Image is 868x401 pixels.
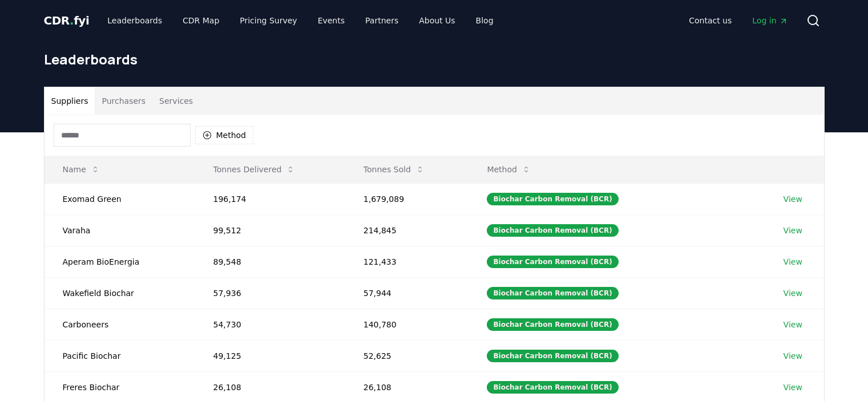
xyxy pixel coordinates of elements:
[45,183,195,214] td: Exomad Green
[680,10,741,31] a: Contact us
[784,287,802,299] a: View
[345,309,469,340] td: 140,780
[44,50,825,68] h1: Leaderboards
[195,126,254,144] button: Method
[784,319,802,330] a: View
[45,246,195,277] td: Aperam BioEnergia
[467,10,503,31] a: Blog
[354,158,434,181] button: Tonnes Sold
[487,256,618,268] div: Biochar Carbon Removal (BCR)
[487,224,618,237] div: Biochar Carbon Removal (BCR)
[45,87,95,115] button: Suppliers
[345,340,469,371] td: 52,625
[784,350,802,362] a: View
[98,10,171,31] a: Leaderboards
[95,87,152,115] button: Purchasers
[784,256,802,268] a: View
[45,277,195,309] td: Wakefield Biochar
[195,214,345,246] td: 99,512
[44,13,90,29] a: CDR.fyi
[487,318,618,331] div: Biochar Carbon Removal (BCR)
[44,14,90,27] span: CDR fyi
[487,287,618,299] div: Biochar Carbon Removal (BCR)
[743,10,797,31] a: Log in
[478,158,540,181] button: Method
[345,214,469,246] td: 214,845
[487,350,618,362] div: Biochar Carbon Removal (BCR)
[195,183,345,214] td: 196,174
[345,246,469,277] td: 121,433
[487,381,618,394] div: Biochar Carbon Removal (BCR)
[487,193,618,205] div: Biochar Carbon Removal (BCR)
[45,214,195,246] td: Varaha
[152,87,200,115] button: Services
[345,183,469,214] td: 1,679,089
[70,14,74,27] span: .
[98,10,502,31] nav: Main
[784,225,802,236] a: View
[356,10,407,31] a: Partners
[195,309,345,340] td: 54,730
[195,246,345,277] td: 89,548
[410,10,464,31] a: About Us
[752,15,788,26] span: Log in
[345,277,469,309] td: 57,944
[195,340,345,371] td: 49,125
[784,193,802,205] a: View
[54,158,109,181] button: Name
[680,10,797,31] nav: Main
[231,10,306,31] a: Pricing Survey
[784,382,802,393] a: View
[195,277,345,309] td: 57,936
[309,10,354,31] a: Events
[204,158,305,181] button: Tonnes Delivered
[45,340,195,371] td: Pacific Biochar
[45,309,195,340] td: Carboneers
[173,10,228,31] a: CDR Map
